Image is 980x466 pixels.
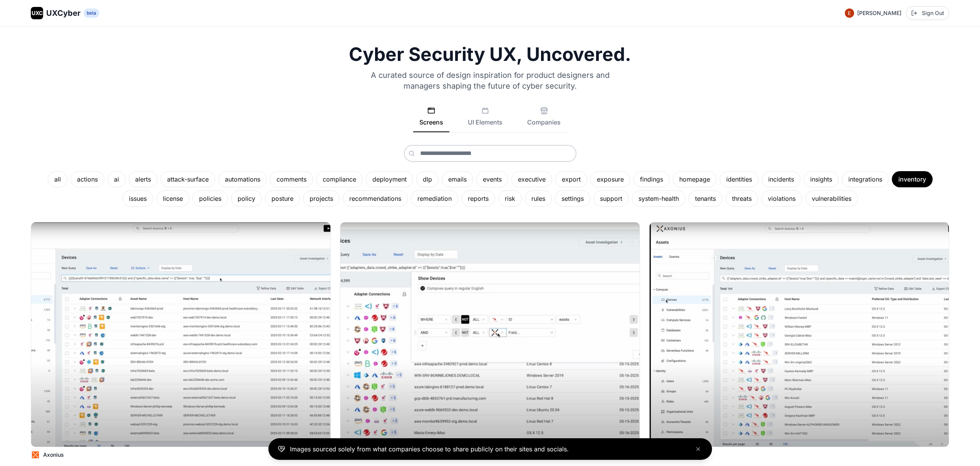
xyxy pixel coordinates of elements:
div: integrations [842,171,889,187]
div: attack-surface [161,171,215,187]
div: rules [525,190,552,207]
div: homepage [673,171,717,187]
div: deployment [366,171,413,187]
div: settings [555,190,590,207]
div: automations [218,171,267,187]
button: UI Elements [462,107,509,132]
div: posture [265,190,300,207]
a: UXCUXCyberbeta [31,7,99,19]
div: recommendations [343,190,408,207]
span: beta [84,8,99,18]
div: vulnerabilities [805,190,858,207]
div: identities [720,171,759,187]
span: [PERSON_NAME] [857,9,901,17]
div: actions [70,171,104,187]
div: compliance [316,171,363,187]
div: incidents [762,171,801,187]
button: Close banner [694,444,703,454]
span: UXCyber [46,8,80,19]
div: events [476,171,508,187]
span: UXC [32,9,43,17]
div: comments [270,171,313,187]
div: export [555,171,587,187]
div: findings [633,171,670,187]
div: ai [107,171,126,187]
p: Images sourced solely from what companies choose to share publicly on their sites and socials. [290,444,569,454]
div: support [593,190,629,207]
div: policies [193,190,228,207]
div: policy [231,190,262,207]
div: dlp [416,171,439,187]
div: license [156,190,189,207]
h1: Cyber Security UX, Uncovered. [31,45,949,64]
img: Image from Axonius [340,222,640,447]
div: violations [761,190,802,207]
div: reports [461,190,495,207]
img: Profile [845,8,854,18]
div: risk [498,190,522,207]
div: issues [122,190,153,207]
img: Image from Axonius [650,222,949,447]
div: insights [804,171,839,187]
div: exposure [590,171,630,187]
div: inventory [892,171,933,187]
button: Companies [521,107,567,132]
button: Sign Out [906,6,949,20]
div: emails [442,171,473,187]
div: alerts [129,171,157,187]
div: tenants [689,190,722,207]
div: threats [725,190,758,207]
div: all [48,171,67,187]
div: remediation [411,190,458,207]
div: system-health [632,190,685,207]
div: projects [303,190,340,207]
img: Image from Axonius [31,222,330,447]
div: executive [511,171,552,187]
p: A curated source of design inspiration for product designers and managers shaping the future of c... [361,70,620,91]
button: Screens [413,107,449,132]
